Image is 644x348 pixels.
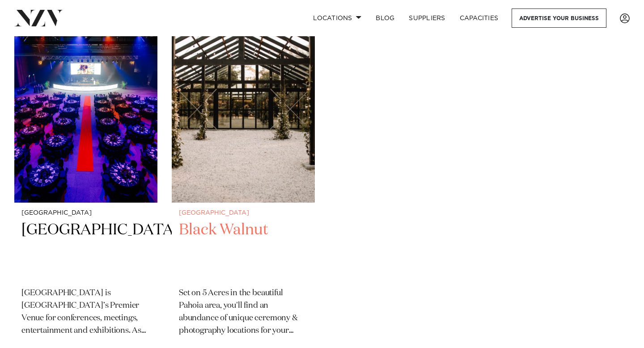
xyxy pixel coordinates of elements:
a: BLOG [369,8,402,28]
p: Set on 5 Acres in the beautiful Pahoia area, you'll find an abundance of unique ceremony & photog... [179,287,308,337]
p: [GEOGRAPHIC_DATA] is [GEOGRAPHIC_DATA]’s Premier Venue for conferences, meetings, entertainment a... [21,287,150,337]
a: Advertise your business [512,8,606,28]
img: nzv-logo.png [14,10,63,26]
a: Locations [306,8,369,28]
small: [GEOGRAPHIC_DATA] [21,210,150,216]
a: Capacities [453,8,506,28]
h2: Black Walnut [179,220,308,280]
a: SUPPLIERS [402,8,452,28]
h2: [GEOGRAPHIC_DATA] [21,220,150,280]
small: [GEOGRAPHIC_DATA] [179,210,308,216]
